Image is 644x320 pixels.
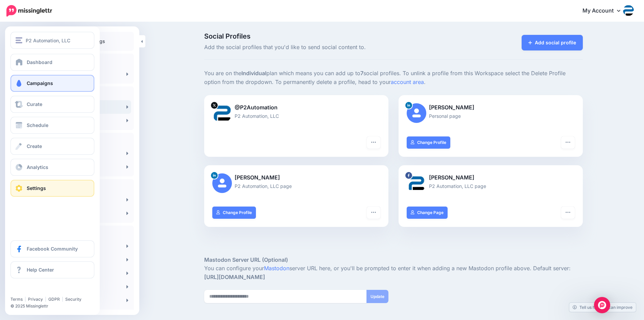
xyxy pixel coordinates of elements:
[6,5,52,17] img: Missinglettr
[407,173,426,193] img: picture-bsa59250.png
[65,297,81,302] a: Security
[10,287,62,294] iframe: Twitter Follow Button
[27,185,46,191] span: Settings
[407,112,575,120] p: Personal page
[360,70,363,77] b: 7
[204,69,583,87] p: You are on the plan which means you can add up to social profiles. To unlink a profile from this ...
[10,32,94,49] button: P2 Automation, LLC
[27,143,42,149] span: Create
[10,180,94,197] a: Settings
[407,136,450,149] a: Change Profile
[366,290,388,303] button: Update
[391,79,424,85] a: account area
[28,297,43,302] a: Privacy
[25,297,26,302] span: |
[576,3,634,19] a: My Account
[10,54,94,71] a: Dashboard
[27,101,42,107] span: Curate
[407,207,448,219] a: Change Page
[594,297,610,313] div: Open Intercom Messenger
[212,182,380,190] p: P2 Automation, LLC page
[212,173,380,182] p: [PERSON_NAME]
[10,303,98,310] li: © 2025 Missinglettr
[212,173,232,193] img: user_default_image.png
[204,33,453,40] span: Social Profiles
[27,246,78,252] span: Facebook Community
[407,103,426,123] img: user_default_image.png
[204,256,583,264] h5: Mastodon Server URL (Optional)
[407,182,575,190] p: P2 Automation, LLC page
[27,164,48,170] span: Analytics
[62,297,63,302] span: |
[10,240,94,257] a: Facebook Community
[10,261,94,278] a: Help Center
[27,122,48,128] span: Schedule
[10,138,94,155] a: Create
[212,103,380,112] p: @P2Automation
[27,80,53,86] span: Campaigns
[27,59,52,65] span: Dashboard
[10,96,94,113] a: Curate
[241,70,266,77] b: Individual
[407,103,575,112] p: [PERSON_NAME]
[27,267,54,273] span: Help Center
[16,37,22,43] img: menu.png
[212,112,380,120] p: P2 Automation, LLC
[10,297,23,302] a: Terms
[45,297,46,302] span: |
[10,159,94,176] a: Analytics
[26,37,70,44] span: P2 Automation, LLC
[204,43,453,52] span: Add the social profiles that you'd like to send social content to.
[204,274,265,280] strong: [URL][DOMAIN_NAME]
[204,264,583,282] p: You can configure your server URL here, or you'll be prompted to enter it when adding a new Masto...
[48,297,60,302] a: GDPR
[10,75,94,92] a: Campaigns
[212,103,232,123] img: U7HkP7gN-37492.png
[569,303,636,312] a: Tell us how we can improve
[212,207,256,219] a: Change Profile
[10,117,94,134] a: Schedule
[407,173,575,182] p: [PERSON_NAME]
[264,265,289,272] a: Mastodon
[522,35,583,50] a: Add social profile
